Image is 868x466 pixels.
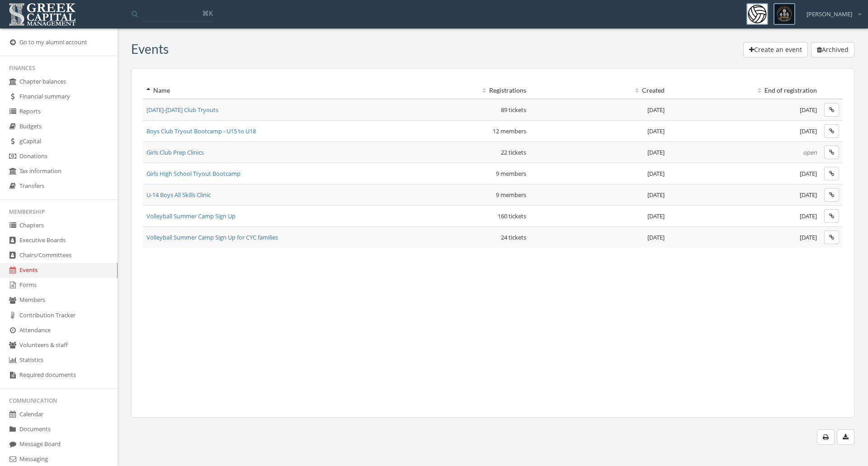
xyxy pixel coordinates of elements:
[668,184,821,206] td: [DATE]
[743,42,808,57] button: Create an event
[807,10,852,19] span: [PERSON_NAME]
[146,191,211,199] a: U-14 Boys All Skills Clinic
[377,121,530,142] td: 12 members
[131,42,169,56] h3: Event s
[377,99,530,121] td: 89 tickets
[377,142,530,163] td: 22 tickets
[530,99,668,121] td: [DATE]
[377,184,530,206] td: 9 members
[530,184,668,206] td: [DATE]
[146,169,241,178] a: Girls High School Tryout Bootcamp
[668,82,821,99] th: End of registration
[377,163,530,184] td: 9 members
[668,227,821,248] td: [DATE]
[530,163,668,184] td: [DATE]
[530,121,668,142] td: [DATE]
[146,233,278,241] a: Volleyball Summer Camp Sign Up for CYC families
[668,206,821,227] td: [DATE]
[530,142,668,163] td: [DATE]
[530,82,668,99] th: Created
[202,9,213,18] span: ⌘K
[377,82,530,99] th: Registrations
[801,3,861,19] div: [PERSON_NAME]
[377,206,530,227] td: 160 tickets
[811,42,854,57] button: Archived
[668,121,821,142] td: [DATE]
[143,82,377,99] th: Name
[668,163,821,184] td: [DATE]
[530,206,668,227] td: [DATE]
[803,148,817,156] em: open
[530,227,668,248] td: [DATE]
[377,227,530,248] td: 24 tickets
[668,99,821,121] td: [DATE]
[146,148,204,156] a: Girls Club Prep Clinics
[146,212,236,220] a: Volleyball Summer Camp Sign Up
[146,127,256,135] a: Boys Club Tryout Bootcamp - U15 to U18
[146,106,218,114] a: [DATE]-[DATE] Club Tryouts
